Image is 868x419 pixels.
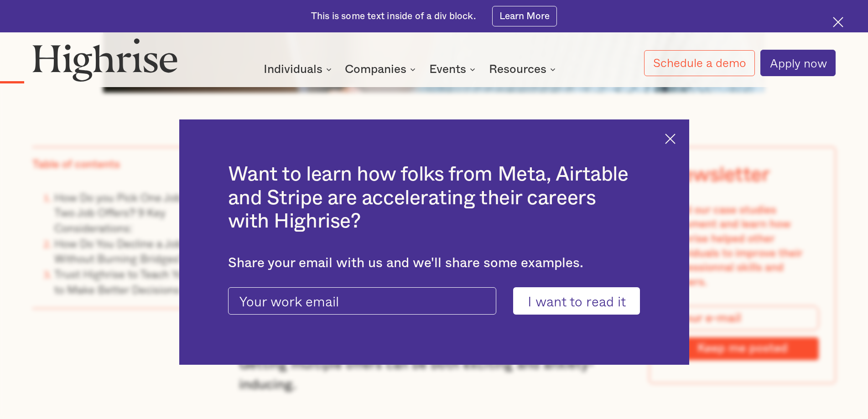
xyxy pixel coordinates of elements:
a: Schedule a demo [644,50,755,76]
input: Your work email [228,287,497,314]
img: Cross icon [665,134,676,144]
div: Companies [345,64,406,75]
div: Resources [489,64,546,75]
img: Cross icon [833,17,843,27]
div: Individuals [264,64,334,75]
a: Apply now [760,50,835,76]
div: Resources [489,64,558,75]
a: Learn More [492,6,557,26]
div: Events [429,64,466,75]
div: Share your email with us and we'll share some examples. [228,255,640,271]
div: Events [429,64,478,75]
div: Companies [345,64,418,75]
div: This is some text inside of a div block. [311,10,476,23]
h2: Want to learn how folks from Meta, Airtable and Stripe are accelerating their careers with Highrise? [228,163,640,233]
div: Individuals [264,64,322,75]
input: I want to read it [513,287,640,314]
img: Highrise logo [32,38,177,82]
form: current-ascender-blog-article-modal-form [228,287,640,314]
